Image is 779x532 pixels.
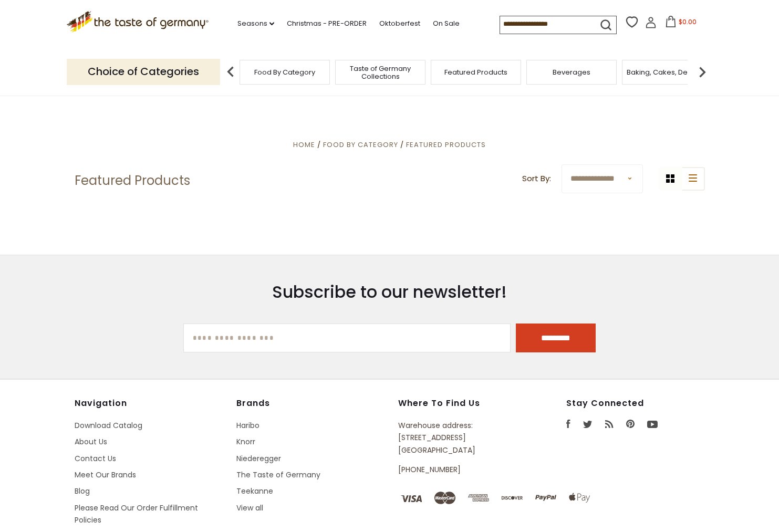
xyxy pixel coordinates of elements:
a: View all [236,503,263,513]
h4: Stay Connected [566,398,705,409]
h1: Featured Products [75,173,190,189]
a: Seasons [237,18,274,29]
a: Baking, Cakes, Desserts [627,68,708,76]
a: On Sale [433,18,460,29]
p: [PHONE_NUMBER] [398,464,518,476]
a: Download Catalog [75,420,142,431]
a: Christmas - PRE-ORDER [287,18,367,29]
h3: Subscribe to our newsletter! [183,281,596,302]
a: Food By Category [254,68,315,76]
a: Featured Products [444,68,507,76]
a: Niederegger [236,453,281,464]
p: Choice of Categories [67,59,220,85]
a: Haribo [236,420,259,431]
img: previous arrow [220,61,241,82]
a: Knorr [236,436,255,447]
h4: Where to find us [398,398,518,409]
a: Meet Our Brands [75,470,136,480]
a: Teekanne [236,486,273,496]
img: next arrow [692,61,713,82]
a: Featured Products [406,140,486,150]
button: $0.00 [659,16,703,32]
p: Warehouse address: [STREET_ADDRESS] [GEOGRAPHIC_DATA] [398,420,518,456]
a: Beverages [553,68,590,76]
a: Taste of Germany Collections [338,65,422,80]
a: Blog [75,486,90,496]
a: Home [293,140,315,150]
a: About Us [75,436,107,447]
a: The Taste of Germany [236,470,320,480]
label: Sort By: [522,172,551,185]
a: Contact Us [75,453,116,464]
h4: Navigation [75,398,226,409]
h4: Brands [236,398,388,409]
a: Please Read Our Order Fulfillment Policies [75,503,198,525]
span: $0.00 [679,17,697,26]
a: Food By Category [323,140,398,150]
a: Oktoberfest [379,18,420,29]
